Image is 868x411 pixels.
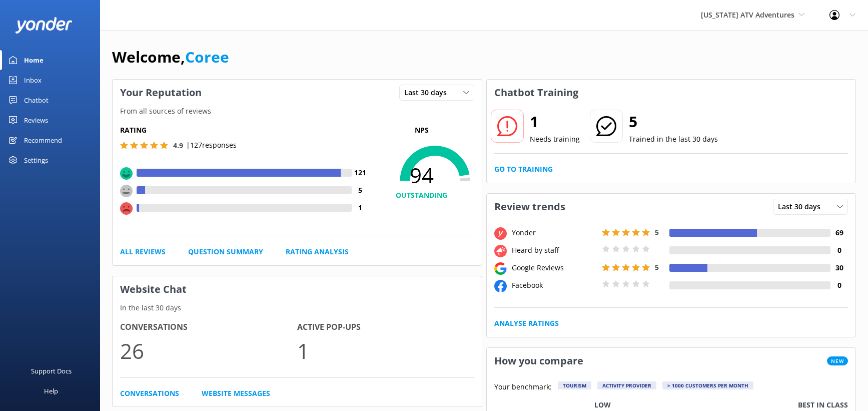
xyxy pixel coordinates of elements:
div: Yonder [509,227,599,238]
img: yonder-white-logo.png [15,17,73,34]
p: 1 [297,334,474,367]
h3: Your Reputation [113,80,209,106]
h2: 1 [530,110,580,134]
span: 94 [369,163,474,188]
p: Needs training [530,134,580,145]
p: From all sources of reviews [113,106,482,117]
span: Last 30 days [778,201,826,212]
h4: Conversations [120,321,297,334]
h2: 5 [629,110,718,134]
h5: Rating [120,125,369,136]
div: Google Reviews [509,262,599,273]
div: Inbox [24,70,42,90]
span: 4.9 [173,141,183,150]
h4: 5 [352,185,369,196]
div: Chatbot [24,90,49,110]
a: Conversations [120,388,179,399]
a: Website Messages [202,388,270,399]
div: Activity Provider [597,381,656,389]
p: | 127 responses [186,140,237,151]
a: Coree [185,47,229,67]
span: New [827,356,848,365]
div: Help [44,381,58,401]
p: 26 [120,334,297,367]
p: Your benchmark: [494,381,552,393]
a: Analyse Ratings [494,318,559,329]
span: 5 [655,262,659,272]
span: 5 [655,227,659,237]
a: Rating Analysis [286,246,349,257]
a: Question Summary [188,246,263,257]
div: Recommend [24,130,62,150]
h1: Welcome, [112,45,229,69]
div: > 1000 customers per month [662,381,753,389]
h3: How you compare [487,348,591,374]
span: [US_STATE] ATV Adventures [701,10,794,20]
p: Trained in the last 30 days [629,134,718,145]
p: In the last 30 days [113,302,482,313]
h4: 121 [352,167,369,178]
h3: Review trends [487,194,573,220]
div: Facebook [509,280,599,291]
a: Go to Training [494,164,553,175]
p: NPS [369,125,474,136]
div: Tourism [558,381,591,389]
a: All Reviews [120,246,166,257]
h4: Active Pop-ups [297,321,474,334]
div: Settings [24,150,48,170]
p: Low [594,399,611,410]
h4: 0 [830,245,848,256]
div: Heard by staff [509,245,599,256]
h4: 0 [830,280,848,291]
h4: OUTSTANDING [369,190,474,201]
div: Reviews [24,110,48,130]
h3: Chatbot Training [487,80,586,106]
h4: 69 [830,227,848,238]
div: Support Docs [31,361,72,381]
h4: 1 [352,202,369,213]
p: Best in class [798,399,848,410]
span: Last 30 days [404,87,453,98]
h3: Website Chat [113,276,482,302]
h4: 30 [830,262,848,273]
div: Home [24,50,44,70]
